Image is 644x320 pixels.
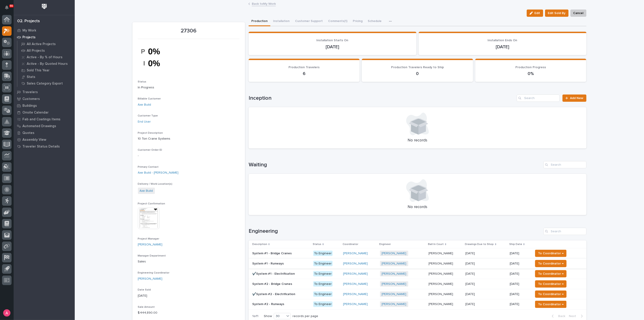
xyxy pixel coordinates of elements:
[27,62,68,66] p: Active - By Quoted Hours
[252,281,293,286] p: System #2 - Bridge Cranes
[14,123,75,129] a: Automated Drawings
[424,44,581,50] p: [DATE]
[22,124,56,128] p: Automated Drawings
[382,282,406,286] a: [PERSON_NAME]
[543,161,586,168] input: Search
[313,242,321,247] p: Status
[535,280,567,288] button: To Coordinator →
[17,61,75,67] a: Active - By Quoted Hours
[343,292,368,296] a: [PERSON_NAME]
[465,251,476,255] p: [DATE]
[548,10,566,16] span: Edit Sold By
[22,138,46,142] p: Assembly View
[249,17,270,26] button: Production
[14,129,75,136] a: Quotes
[17,19,40,24] div: 02. Projects
[343,252,368,255] a: [PERSON_NAME]
[2,308,12,318] button: users-avatar
[429,251,454,255] p: [PERSON_NAME]
[429,301,454,306] p: [PERSON_NAME]
[510,262,530,266] p: [DATE]
[510,302,530,306] p: [DATE]
[138,166,159,168] span: Primary Contact
[545,10,569,17] button: Edit Sold By
[252,242,267,247] p: Description
[488,39,517,42] span: Installation Ends On
[325,17,350,26] button: Comments (1)
[391,66,444,69] span: Production Travelers Ready to Ship
[22,90,38,94] p: Travelers
[138,288,151,291] span: Date Sold
[429,261,454,266] p: [PERSON_NAME]
[252,271,296,276] p: ✔️System #1 - Electrification
[138,276,163,281] a: [PERSON_NAME]
[535,301,567,308] button: To Coordinator →
[527,10,543,17] button: Edit
[365,17,384,26] button: Schedule
[27,42,56,46] p: All Active Projects
[548,314,567,318] button: Back
[252,261,285,266] p: System #1 - Runways
[22,131,34,135] p: Quotes
[350,17,365,26] button: Pricing
[510,282,530,286] p: [DATE]
[14,116,75,123] a: Fab and Coatings Items
[138,255,166,257] span: Manager Department
[292,17,325,26] button: Customer Support
[17,67,75,73] a: Sold This Year
[249,289,586,299] tr: ✔️System #2 - Electrification✔️System #2 - Electrification To Engineer[PERSON_NAME] [PERSON_NAME]...
[382,252,406,255] a: [PERSON_NAME]
[293,314,318,318] p: records per page
[567,314,586,318] button: Next
[249,279,586,289] tr: System #2 - Bridge CranesSystem #2 - Bridge Cranes To Engineer[PERSON_NAME] [PERSON_NAME] [PERSON...
[138,183,173,185] span: Delivery / Work Location(s)
[249,299,586,309] tr: System #2 - RunwaysSystem #2 - Runways To Engineer[PERSON_NAME] [PERSON_NAME] [PERSON_NAME][PERSO...
[27,75,35,79] p: Stats
[14,34,75,41] a: Projects
[382,292,406,296] a: [PERSON_NAME]
[270,17,292,26] button: Installation
[138,306,155,308] span: Sale Amount
[22,145,60,149] p: Traveler Status Details
[343,282,368,286] a: [PERSON_NAME]
[249,258,586,269] tr: System #1 - RunwaysSystem #1 - Runways To Engineer[PERSON_NAME] [PERSON_NAME] [PERSON_NAME][PERSO...
[2,3,12,12] button: Notifications
[138,272,170,274] span: Engineering Coordinator
[138,202,165,205] span: Project Confirmation
[517,95,560,102] div: Search
[538,261,564,266] span: To Coordinator →
[249,248,586,258] tr: System #1 - Bridge CranesSystem #1 - Bridge Cranes To Engineer[PERSON_NAME] [PERSON_NAME] [PERSON...
[138,80,147,83] span: Status
[27,49,45,53] p: All Projects
[17,74,75,80] a: Stats
[343,272,368,276] a: [PERSON_NAME]
[140,189,153,193] a: Axe Build
[367,71,468,76] p: 0
[380,242,391,247] p: Engineer
[510,292,530,296] p: [DATE]
[138,85,240,90] p: In Progress
[313,261,333,267] div: To Engineer
[254,44,411,50] p: [DATE]
[17,54,75,60] a: Active - By % of Hours
[252,251,293,255] p: System #1 - Bridge Cranes
[313,271,333,277] div: To Engineer
[538,281,564,287] span: To Coordinator →
[27,68,50,73] p: Sold This Year
[249,162,542,168] h1: Waiting
[556,314,565,318] span: Back
[509,242,522,247] p: Ship Date
[138,28,240,34] p: 27306
[138,132,163,134] span: Project Description
[465,242,494,247] p: Drawings Due to Shop
[429,271,454,276] p: [PERSON_NAME]
[313,281,333,287] div: To Engineer
[317,39,348,42] span: Installation Starts On
[543,228,586,235] div: Search
[22,29,36,33] p: My Work
[465,291,476,296] p: [DATE]
[535,250,567,257] button: To Coordinator →
[40,2,48,11] img: Workspace Logo
[535,291,567,298] button: To Coordinator →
